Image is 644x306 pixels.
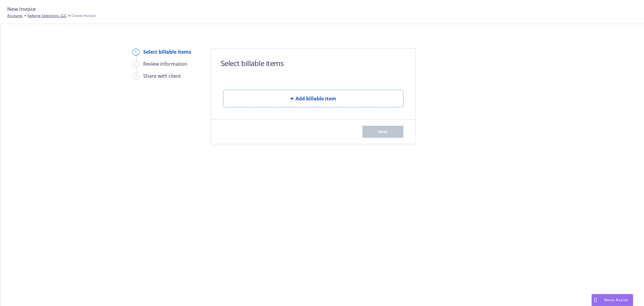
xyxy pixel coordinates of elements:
a: Accounts [7,13,23,18]
div: 1 [132,49,140,55]
span: Nova Assist [604,297,628,302]
div: Select billable items [143,48,191,55]
h1: Select billable items [221,58,284,68]
span: Next [378,129,388,134]
div: Review information [143,60,187,68]
div: Share with client [143,72,181,80]
button: Next [362,126,403,138]
span: Create Invoice [71,13,96,18]
span: New Invoice [7,5,36,13]
a: Valkyrie Selections, LLC [27,13,67,18]
div: 3 [132,73,140,80]
div: 2 [132,61,140,68]
span: Add billable item [295,95,336,102]
button: Nova Assist [592,294,633,306]
button: Add billable item [223,90,403,107]
div: Drag to move [592,294,599,306]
